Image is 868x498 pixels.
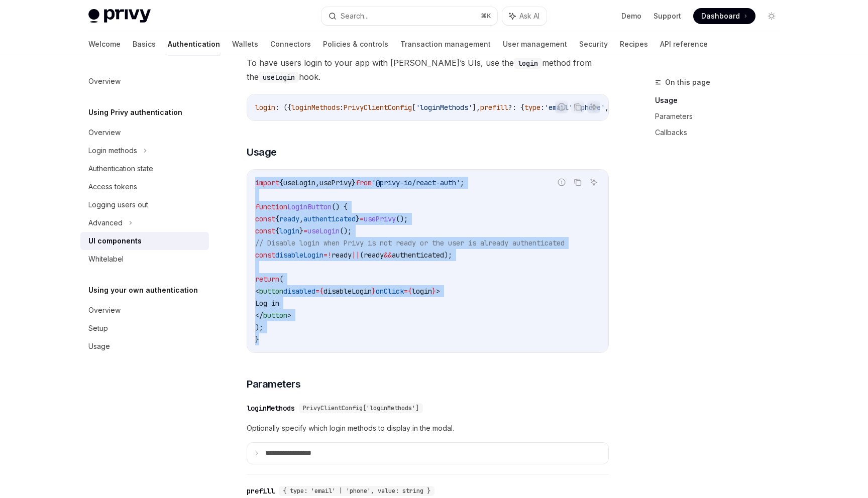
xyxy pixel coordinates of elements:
span: || [352,251,360,260]
div: UI components [88,235,142,247]
span: login [279,226,299,235]
button: Report incorrect code [555,100,568,113]
span: Dashboard [701,11,740,21]
span: PrivyClientConfig['loginMethods'] [303,404,419,412]
div: Overview [88,75,121,87]
a: Parameters [655,108,788,125]
span: { [275,226,279,235]
a: Demo [621,11,641,21]
span: { type: 'email' | 'phone', value: string } [283,487,430,495]
div: Access tokens [88,181,137,193]
span: ready [332,251,352,260]
a: Callbacks [655,125,788,141]
span: } [255,335,259,344]
code: useLogin [259,72,299,83]
span: Log in [255,299,279,308]
a: Support [654,11,681,21]
img: light logo [88,9,151,23]
span: function [255,202,287,211]
span: // Disable login when Privy is not ready or the user is already authenticated [255,238,565,247]
span: = [404,287,408,296]
span: useLogin [283,178,315,187]
a: Usage [80,337,209,355]
a: Usage [655,92,788,108]
span: type [524,103,540,112]
span: } [299,226,303,235]
span: prefill [480,103,508,112]
span: () { [332,202,348,211]
div: Logging users out [88,199,148,211]
span: const [255,226,275,235]
span: ], [472,103,480,112]
span: , [315,178,319,187]
a: Overview [80,123,209,142]
a: Transaction management [400,32,491,56]
a: Security [579,32,608,56]
div: loginMethods [247,403,295,413]
span: : ({ [275,103,291,112]
span: ( [360,251,364,260]
span: [ [412,103,416,112]
span: login [412,287,432,296]
span: < [255,287,259,296]
span: = [315,287,319,296]
span: } [352,178,356,187]
span: usePrivy [364,214,396,223]
span: (); [340,226,352,235]
button: Toggle dark mode [764,8,780,24]
span: To have users login to your app with [PERSON_NAME]’s UIs, use the method from the hook. [247,56,609,84]
span: loginMethods [291,103,340,112]
span: useLogin [307,226,340,235]
a: UI components [80,232,209,250]
a: Welcome [88,32,121,56]
span: Parameters [247,377,300,391]
span: Optionally specify which login methods to display in the modal. [247,422,609,434]
a: API reference [660,32,708,56]
span: { [408,287,412,296]
span: 'loginMethods' [416,103,472,112]
a: Basics [133,32,156,56]
span: Ask AI [519,11,539,21]
span: && [384,251,392,260]
button: Ask AI [502,7,547,25]
a: Dashboard [693,8,755,24]
span: button [263,311,287,320]
a: Overview [80,301,209,319]
a: Whitelabel [80,250,209,268]
a: Wallets [232,32,258,56]
span: : [340,103,344,112]
span: > [287,311,291,320]
span: ! [328,251,332,260]
span: ( [279,275,283,284]
button: Ask AI [587,100,600,113]
span: disableLogin [323,287,372,296]
span: '@privy-io/react-auth' [372,178,460,187]
span: } [432,287,436,296]
button: Copy the contents from the code block [571,176,584,189]
a: Access tokens [80,178,209,196]
span: , [605,103,609,112]
h5: Using Privy authentication [88,106,182,118]
span: } [372,287,376,296]
span: { [319,287,323,296]
span: const [255,214,275,223]
span: </ [255,311,263,320]
div: Overview [88,304,121,316]
span: login [255,103,275,112]
div: prefill [247,486,275,496]
span: (); [396,214,408,223]
span: ?: { [508,103,524,112]
span: Usage [247,145,277,159]
span: : [540,103,545,112]
div: Setup [88,322,108,334]
a: Setup [80,319,209,337]
span: button [259,287,283,296]
div: Authentication state [88,163,153,175]
span: return [255,275,279,284]
span: usePrivy [319,178,352,187]
span: = [303,226,307,235]
span: ready [279,214,299,223]
button: Search...⌘K [321,7,497,25]
span: { [275,214,279,223]
span: } [356,214,360,223]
